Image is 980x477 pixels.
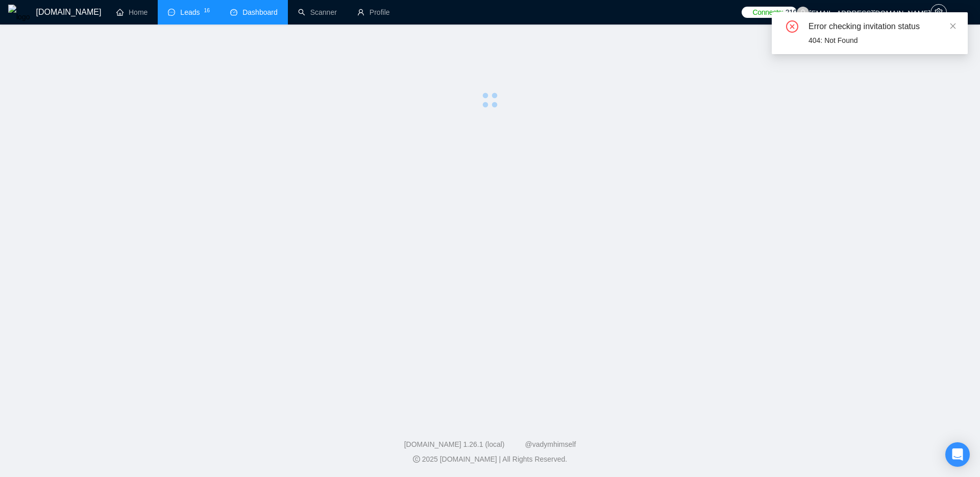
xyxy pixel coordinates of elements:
[949,22,957,30] span: close
[931,8,946,16] span: setting
[945,442,970,467] div: Open Intercom Messenger
[930,4,947,20] button: setting
[808,20,955,33] div: Error checking invitation status
[413,456,420,463] span: copyright
[116,8,148,16] a: homeHome
[204,7,207,13] span: 1
[786,20,798,33] span: close-circle
[204,7,210,13] sup: 16
[930,8,947,16] a: setting
[207,7,210,13] span: 6
[298,8,337,16] a: searchScanner
[168,8,210,16] a: messageLeads16
[8,5,30,21] img: logo
[242,8,278,16] span: Dashboard
[357,8,390,16] a: userProfile
[742,8,750,16] img: upwork-logo.png
[230,9,237,16] span: dashboard
[799,9,806,16] span: user
[8,454,972,465] div: 2025 [DOMAIN_NAME] | All Rights Reserved.
[786,7,797,18] span: 210
[753,7,783,18] span: Connects:
[404,440,505,448] a: [DOMAIN_NAME] 1.26.1 (local)
[525,440,576,448] a: @vadymhimself
[808,35,955,46] div: 404: Not Found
